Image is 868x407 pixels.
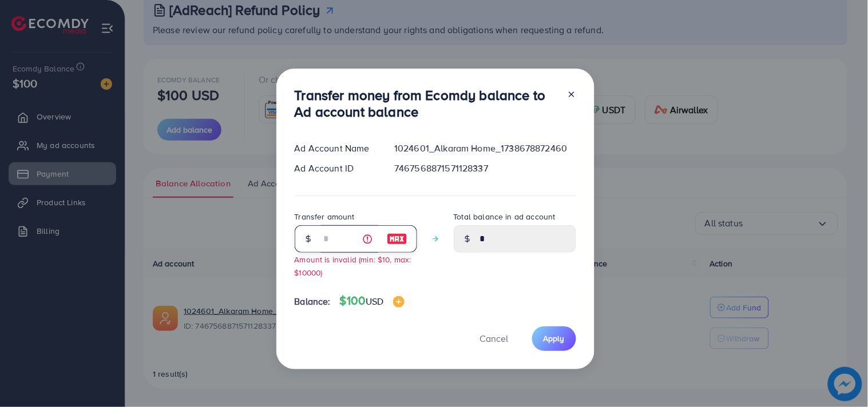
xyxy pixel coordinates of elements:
[385,142,585,155] div: 1024601_Alkaram Home_1738678872460
[366,295,383,308] span: USD
[286,162,386,175] div: Ad Account ID
[480,332,509,345] span: Cancel
[340,294,405,308] h4: $100
[295,87,558,120] h3: Transfer money from Ecomdy balance to Ad account balance
[544,333,565,344] span: Apply
[454,211,556,222] label: Total balance in ad account
[532,326,576,351] button: Apply
[295,295,331,308] span: Balance:
[295,211,355,222] label: Transfer amount
[393,296,405,308] img: image
[385,162,585,175] div: 7467568871571128337
[466,326,523,351] button: Cancel
[295,254,411,278] small: Amount is invalid (min: $10, max: $10000)
[387,232,407,246] img: image
[286,142,386,155] div: Ad Account Name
